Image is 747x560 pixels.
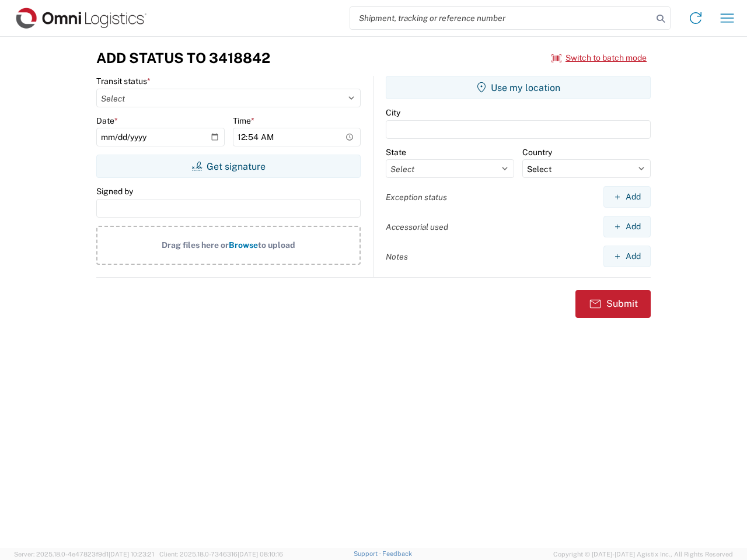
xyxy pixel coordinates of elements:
[96,50,270,66] h3: Add Status to 3418842
[109,551,154,558] span: [DATE] 10:23:21
[162,240,229,250] span: Drag files here or
[96,186,133,197] label: Signed by
[553,549,733,559] span: Copyright © [DATE]-[DATE] Agistix Inc., All Rights Reserved
[386,192,447,202] label: Exception status
[350,7,652,29] input: Shipment, tracking or reference number
[603,186,651,208] button: Add
[386,251,408,262] label: Notes
[354,550,383,557] a: Support
[603,216,651,237] button: Add
[96,76,151,86] label: Transit status
[14,551,154,558] span: Server: 2025.18.0-4e47823f9d1
[159,551,283,558] span: Client: 2025.18.0-7346316
[96,116,118,126] label: Date
[233,116,254,126] label: Time
[386,107,400,118] label: City
[238,551,283,558] span: [DATE] 08:10:16
[258,240,295,250] span: to upload
[551,48,647,68] button: Switch to batch mode
[386,147,406,157] label: State
[575,290,651,318] button: Submit
[603,246,651,267] button: Add
[386,76,651,99] button: Use my location
[382,550,412,557] a: Feedback
[386,222,448,232] label: Accessorial used
[96,155,361,178] button: Get signature
[522,147,552,157] label: Country
[229,240,258,250] span: Browse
